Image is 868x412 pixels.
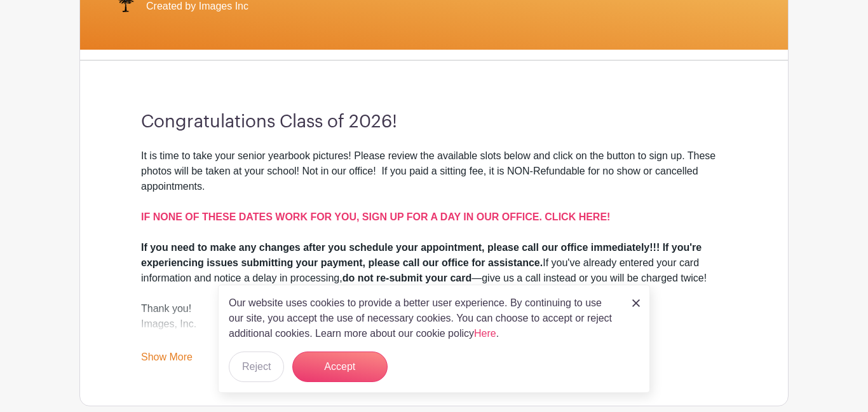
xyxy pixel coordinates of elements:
[632,299,640,307] img: close_button-5f87c8562297e5c2d7936805f587ecaba9071eb48480494691a3f1689db116b3.svg
[474,328,496,339] a: Here
[229,352,284,382] button: Reject
[141,111,727,133] h3: Congratulations Class of 2026!
[141,240,727,286] div: If you've already entered your card information and notice a delay in processing, —give us a call...
[229,295,619,341] p: Our website uses cookies to provide a better user experience. By continuing to use our site, you ...
[141,301,727,316] div: Thank you!
[141,334,222,345] a: [DOMAIN_NAME]
[141,148,727,240] div: It is time to take your senior yearbook pictures! Please review the available slots below and cli...
[141,211,610,222] a: IF NONE OF THESE DATES WORK FOR YOU, SIGN UP FOR A DAY IN OUR OFFICE. CLICK HERE!
[292,352,388,382] button: Accept
[141,352,193,367] a: Show More
[141,242,702,268] strong: If you need to make any changes after you schedule your appointment, please call our office immed...
[141,316,727,347] div: Images, Inc.
[342,273,472,283] strong: do not re-submit your card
